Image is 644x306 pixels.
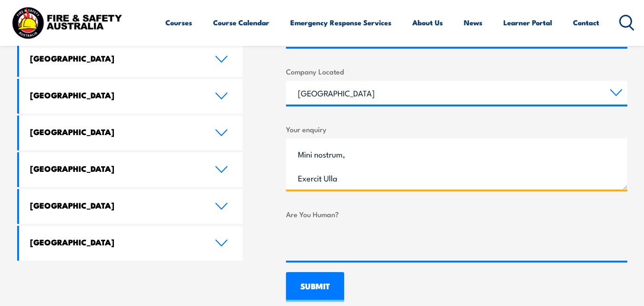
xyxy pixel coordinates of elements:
[412,11,443,34] a: About Us
[290,11,391,34] a: Emergency Response Services
[19,226,243,261] a: [GEOGRAPHIC_DATA]
[286,272,344,302] input: SUBMIT
[464,11,482,34] a: News
[19,152,243,187] a: [GEOGRAPHIC_DATA]
[573,11,599,34] a: Contact
[165,11,192,34] a: Courses
[286,209,627,220] label: Are You Human?
[30,53,201,63] h4: [GEOGRAPHIC_DATA]
[30,200,201,211] h4: [GEOGRAPHIC_DATA]
[286,66,627,77] label: Company Located
[213,11,269,34] a: Course Calendar
[30,90,201,100] h4: [GEOGRAPHIC_DATA]
[19,42,243,77] a: [GEOGRAPHIC_DATA]
[286,223,431,261] iframe: reCAPTCHA
[30,237,201,247] h4: [GEOGRAPHIC_DATA]
[30,127,201,137] h4: [GEOGRAPHIC_DATA]
[503,11,552,34] a: Learner Portal
[19,116,243,150] a: [GEOGRAPHIC_DATA]
[19,189,243,224] a: [GEOGRAPHIC_DATA]
[30,163,201,174] h4: [GEOGRAPHIC_DATA]
[286,124,627,135] label: Your enquiry
[19,79,243,114] a: [GEOGRAPHIC_DATA]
